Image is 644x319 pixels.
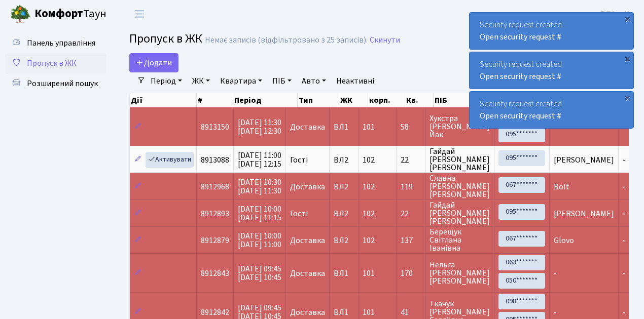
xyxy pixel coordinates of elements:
b: ВЛ2 -. К. [600,9,632,20]
span: Доставка [290,183,325,191]
span: Славна [PERSON_NAME] [PERSON_NAME] [430,174,490,198]
a: Розширений пошук [5,73,106,94]
span: ВЛ2 [334,156,354,164]
img: logo.png [10,4,30,24]
a: Open security request # [480,31,561,43]
span: 101 [363,268,375,279]
span: ВЛ2 [334,236,354,245]
button: Переключити навігацію [127,6,152,22]
span: [DATE] 09:45 [DATE] 10:45 [238,263,281,283]
span: [DATE] 11:30 [DATE] 12:30 [238,117,281,137]
span: Glovo [554,235,574,246]
th: Період [233,93,298,107]
span: [PERSON_NAME] [554,154,614,166]
span: Bolt [554,181,569,192]
span: 8912843 [201,268,229,279]
span: 102 [363,181,375,192]
span: 102 [363,208,375,219]
span: 119 [401,183,421,191]
a: Панель управління [5,33,106,53]
a: Скинути [370,35,400,45]
span: ВЛ2 [334,210,354,218]
div: × [622,93,632,103]
a: Open security request # [480,110,561,122]
span: 8913150 [201,122,229,133]
span: 8912968 [201,181,229,192]
span: Пропуск в ЖК [129,30,202,48]
span: - [623,154,626,166]
th: Тип [298,93,339,107]
span: 170 [401,269,421,277]
a: Open security request # [480,71,561,82]
span: 8913088 [201,154,229,166]
span: 8912879 [201,235,229,246]
th: ЖК [339,93,368,107]
a: ЖК [188,72,214,90]
a: Квартира [216,72,266,90]
span: ВЛ1 [334,308,354,316]
span: 41 [401,308,421,316]
span: - [623,181,626,192]
a: Додати [129,53,178,72]
a: ВЛ2 -. К. [600,8,632,20]
span: [DATE] 10:30 [DATE] 11:30 [238,177,281,196]
div: Security request created [470,92,633,128]
th: Кв. [405,93,434,107]
span: - [623,235,626,246]
span: 102 [363,235,375,246]
span: 102 [363,154,375,166]
span: Доставка [290,236,325,245]
span: 101 [363,307,375,318]
th: корп. [368,93,405,107]
span: Додати [136,57,172,68]
div: Security request created [470,13,633,49]
span: 8912842 [201,307,229,318]
span: ВЛ2 [334,183,354,191]
a: Авто [298,72,330,90]
span: Доставка [290,269,325,277]
span: Таун [34,6,106,23]
div: Немає записів (відфільтровано з 25 записів). [205,35,368,45]
span: 58 [401,123,421,131]
span: 101 [363,122,375,133]
th: # [197,93,233,107]
span: ВЛ1 [334,269,354,277]
a: Неактивні [332,72,378,90]
span: - [623,208,626,219]
span: [DATE] 10:00 [DATE] 11:15 [238,204,281,223]
span: Гайдай [PERSON_NAME] [PERSON_NAME] [430,201,490,225]
a: Активувати [146,152,194,168]
span: Доставка [290,123,325,131]
span: [DATE] 10:00 [DATE] 11:00 [238,230,281,250]
a: Період [147,72,186,90]
span: - [623,307,626,318]
span: [DATE] 11:00 [DATE] 12:15 [238,150,281,170]
div: × [622,14,632,24]
span: ВЛ1 [334,123,354,131]
span: Розширений пошук [27,78,98,89]
span: [PERSON_NAME] [554,208,614,219]
b: Комфорт [34,6,83,22]
span: Панель управління [27,37,95,49]
span: 22 [401,156,421,164]
span: - [554,307,557,318]
span: Хукстра [PERSON_NAME] Йак [430,114,490,139]
span: 22 [401,210,421,218]
a: Пропуск в ЖК [5,53,106,73]
span: - [554,268,557,279]
th: Дії [130,93,197,107]
span: Гості [290,156,308,164]
span: Гайдай [PERSON_NAME] [PERSON_NAME] [430,147,490,172]
span: Доставка [290,308,325,316]
div: × [622,53,632,63]
div: Security request created [470,52,633,89]
span: 137 [401,236,421,245]
span: 8912893 [201,208,229,219]
th: ПІБ [434,93,503,107]
span: Гості [290,210,308,218]
span: - [623,268,626,279]
span: Пропуск в ЖК [27,58,77,69]
span: Берещук Світлана Іванівна [430,228,490,252]
span: Нельга [PERSON_NAME] [PERSON_NAME] [430,261,490,285]
a: ПІБ [268,72,296,90]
